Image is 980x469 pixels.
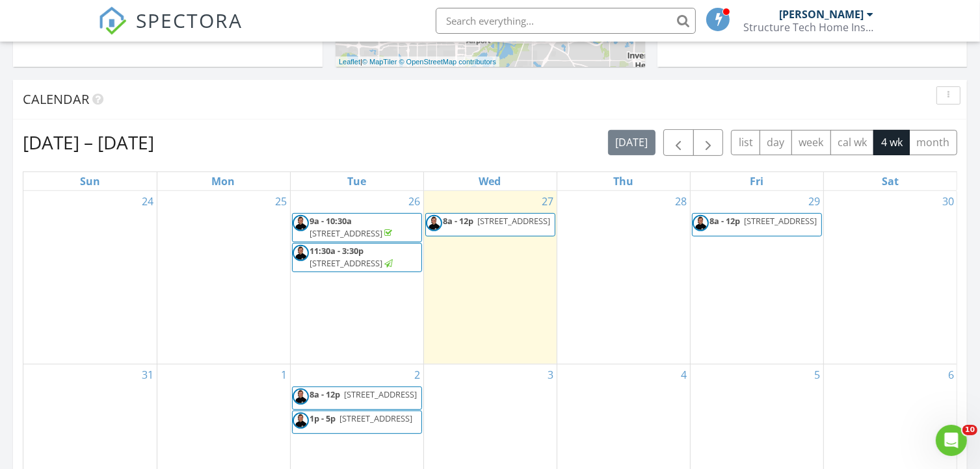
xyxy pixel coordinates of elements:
a: Go to September 6, 2025 [946,364,957,385]
a: Go to August 30, 2025 [940,191,957,212]
button: cal wk [830,130,875,155]
button: Previous [663,129,694,156]
img: profile_pic.jpg [426,215,442,231]
span: 9a - 10:30a [310,215,352,227]
a: Go to August 26, 2025 [406,191,423,212]
a: Tuesday [345,172,369,190]
iframe: Intercom live chat [936,425,967,456]
h2: [DATE] – [DATE] [23,129,154,155]
td: Go to August 29, 2025 [690,191,823,364]
a: 9a - 10:30a [STREET_ADDRESS] [292,213,422,242]
a: 1p - 5p [STREET_ADDRESS] [310,412,415,424]
a: Go to August 28, 2025 [673,191,690,212]
button: month [909,130,957,155]
button: day [760,130,792,155]
span: [STREET_ADDRESS] [310,257,383,269]
a: 8a - 12p [STREET_ADDRESS] [444,215,553,227]
img: profile_pic.jpg [293,245,309,261]
a: © OpenStreetMap contributors [399,58,496,66]
a: 8a - 12p [STREET_ADDRESS] [310,388,419,400]
a: Go to August 29, 2025 [806,191,823,212]
img: profile_pic.jpg [293,412,309,429]
button: week [791,130,831,155]
span: [STREET_ADDRESS] [345,388,417,400]
div: | [336,57,499,68]
a: 11:30a - 3:30p [STREET_ADDRESS] [310,245,395,269]
div: [PERSON_NAME] [779,8,864,21]
a: 8a - 12p [STREET_ADDRESS] [692,213,822,236]
td: Go to August 28, 2025 [557,191,690,364]
button: list [731,130,760,155]
a: Saturday [879,172,901,190]
span: [STREET_ADDRESS] [340,412,413,424]
td: Go to August 27, 2025 [423,191,557,364]
a: 11:30a - 3:30p [STREET_ADDRESS] [292,243,422,272]
a: SPECTORA [98,18,243,45]
span: 11:30a - 3:30p [310,245,364,257]
a: Wednesday [477,172,504,190]
button: [DATE] [608,130,656,155]
img: The Best Home Inspection Software - Spectora [98,6,127,35]
a: 8a - 12p [STREET_ADDRESS] [292,387,422,410]
img: profile_pic.jpg [293,215,309,231]
a: Go to August 27, 2025 [540,191,557,212]
td: Go to August 24, 2025 [23,191,157,364]
a: 8a - 12p [STREET_ADDRESS] [425,213,555,236]
a: Leaflet [339,58,360,66]
div: Structure Tech Home Inspections [743,21,873,34]
a: Monday [209,172,238,190]
input: Search everything... [436,8,696,34]
span: 8a - 12p [310,388,341,400]
span: 8a - 12p [444,215,474,227]
a: Go to September 2, 2025 [412,364,423,385]
img: profile_pic.jpg [293,388,309,405]
span: 10 [962,425,977,435]
td: Go to August 25, 2025 [157,191,290,364]
td: Go to August 26, 2025 [290,191,423,364]
img: profile_pic.jpg [693,215,709,231]
td: Go to August 30, 2025 [823,191,957,364]
span: [STREET_ADDRESS] [745,215,817,227]
a: Friday [747,172,766,190]
a: 8a - 12p [STREET_ADDRESS] [710,215,819,227]
a: Go to August 25, 2025 [273,191,290,212]
a: Go to September 4, 2025 [679,364,690,385]
a: Go to August 24, 2025 [140,191,157,212]
span: [STREET_ADDRESS] [478,215,551,227]
span: 1p - 5p [310,412,336,424]
button: Next [693,129,724,156]
span: SPECTORA [136,6,243,34]
button: 4 wk [873,130,910,155]
a: Go to September 5, 2025 [812,364,823,385]
a: © MapTiler [362,58,397,66]
a: 1p - 5p [STREET_ADDRESS] [292,411,422,434]
span: Calendar [23,90,89,108]
a: 9a - 10:30a [STREET_ADDRESS] [310,215,395,239]
span: [STREET_ADDRESS] [310,227,383,239]
span: 8a - 12p [710,215,741,227]
a: Thursday [611,172,636,190]
a: Sunday [77,172,103,190]
a: Go to September 3, 2025 [546,364,557,385]
a: Go to August 31, 2025 [140,364,157,385]
a: Go to September 1, 2025 [279,364,290,385]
